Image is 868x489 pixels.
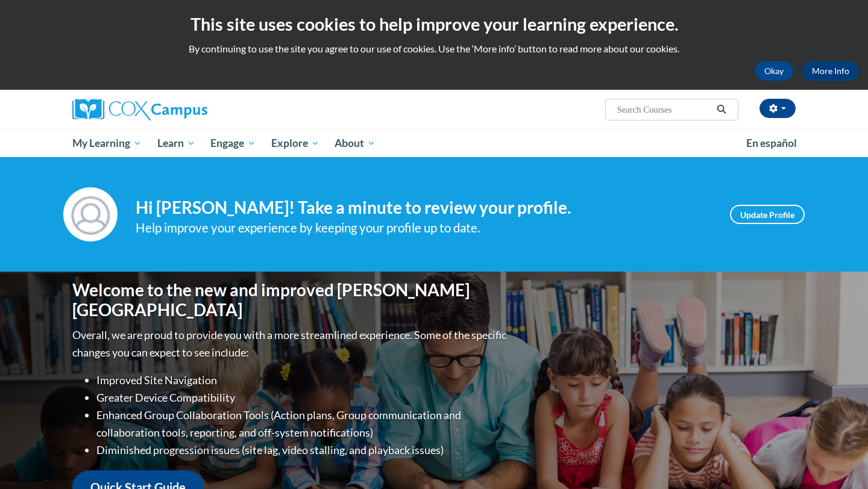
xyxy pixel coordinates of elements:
[210,136,256,151] span: Engage
[327,129,384,157] a: About
[136,218,712,238] div: Help improve your experience by keeping your profile up to date.
[54,129,814,157] div: Main menu
[802,61,859,81] a: More Info
[72,99,207,120] img: Cox Campus
[72,136,142,151] span: My Learning
[72,99,301,120] a: Cox Campus
[730,205,805,224] a: Update Profile
[149,129,203,157] a: Learn
[96,441,509,459] li: Diminished progression issues (site lag, video stalling, and playback issues)
[616,102,712,117] input: Search Courses
[335,136,376,151] span: About
[755,61,793,81] button: Okay
[263,129,327,157] a: Explore
[72,326,509,361] p: Overall, we are proud to provide you with a more streamlined experience. Some of the specific cha...
[96,389,509,406] li: Greater Device Compatibility
[271,136,319,151] span: Explore
[72,280,509,320] h1: Welcome to the new and improved [PERSON_NAME][GEOGRAPHIC_DATA]
[96,372,509,389] li: Improved Site Navigation
[96,406,509,441] li: Enhanced Group Collaboration Tools (Action plans, Group communication and collaboration tools, re...
[712,102,731,117] button: Search
[203,129,263,157] a: Engage
[746,137,797,149] span: En español
[9,12,859,36] h2: This site uses cookies to help improve your learning experience.
[738,131,805,156] a: En español
[759,99,796,118] button: Account Settings
[157,136,195,151] span: Learn
[63,187,118,241] img: Profile Image
[64,129,149,157] a: My Learning
[9,42,859,55] p: By continuing to use the site you agree to our use of cookies. Use the ‘More info’ button to read...
[136,198,712,218] h4: Hi [PERSON_NAME]! Take a minute to review your profile.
